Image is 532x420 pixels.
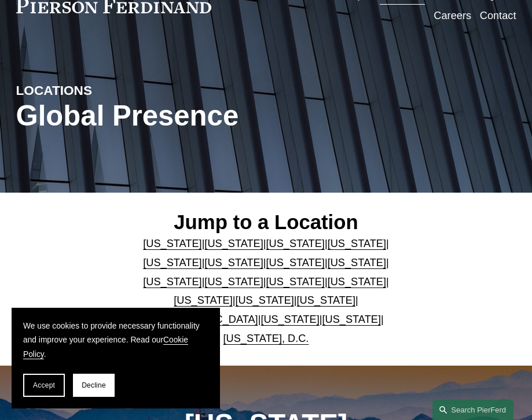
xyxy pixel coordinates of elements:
p: | | | | | | | | | | | | | | | | | | [120,234,412,348]
a: [US_STATE] [235,294,293,306]
a: [US_STATE] [261,314,319,325]
a: [US_STATE] [143,238,201,249]
h1: Global Presence [16,100,350,132]
a: [US_STATE] [322,314,381,325]
a: Search this site [432,400,513,420]
a: [US_STATE] [328,238,386,249]
a: [US_STATE] [297,294,355,306]
a: [US_STATE] [143,257,201,268]
a: [US_STATE] [266,276,325,288]
a: Contact [480,6,516,27]
h2: Jump to a Location [120,210,412,234]
h4: LOCATIONS [16,83,141,100]
p: We use cookies to provide necessary functionality and improve your experience. Read our . [23,319,208,362]
a: [US_STATE] [328,257,386,268]
a: [US_STATE] [266,257,325,268]
a: [US_STATE] [143,276,201,288]
a: [US_STATE] [204,276,263,288]
a: [US_STATE], D.C. [223,333,309,344]
a: Careers [434,6,471,27]
a: [US_STATE] [174,294,232,306]
a: [US_STATE] [328,276,386,288]
section: Cookie banner [12,308,220,408]
a: [US_STATE] [266,238,325,249]
a: Cookie Policy [23,336,188,359]
span: Accept [33,381,55,389]
button: Decline [73,374,115,397]
a: [US_STATE] [204,238,263,249]
span: Decline [82,381,106,389]
button: Accept [23,374,65,397]
a: [US_STATE] [204,257,263,268]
